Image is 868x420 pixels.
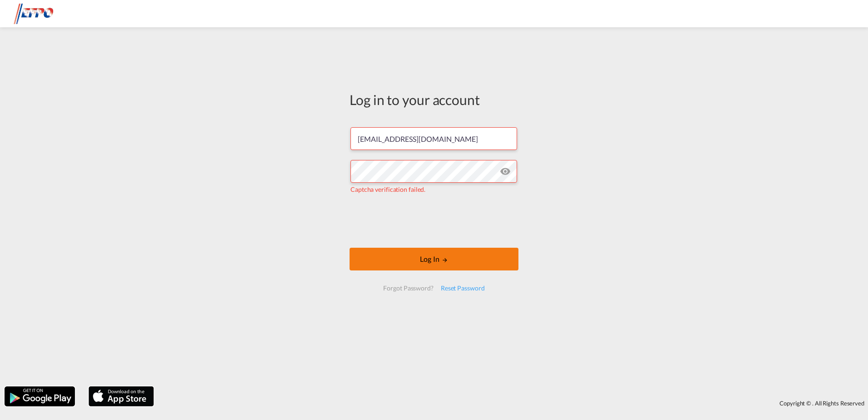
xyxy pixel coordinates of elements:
[158,395,868,411] div: Copyright © . All Rights Reserved
[380,280,437,296] div: Forgot Password?
[350,90,518,109] div: Log in to your account
[365,203,503,239] iframe: reCAPTCHA
[350,185,425,193] span: Captcha verification failed.
[500,166,511,177] md-icon: icon-eye-off
[4,385,76,407] img: google.png
[437,280,488,296] div: Reset Password
[14,4,75,24] img: d38966e06f5511efa686cdb0e1f57a29.png
[350,248,518,270] button: LOGIN
[350,127,517,150] input: Enter email/phone number
[88,385,155,407] img: apple.png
